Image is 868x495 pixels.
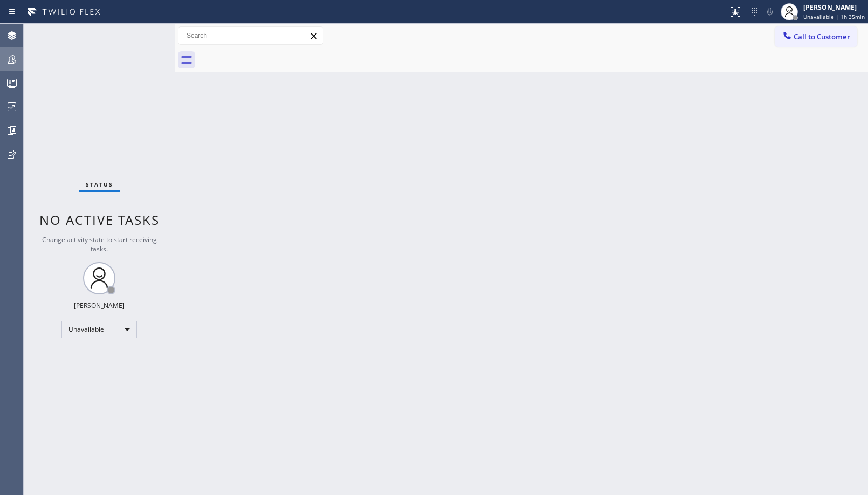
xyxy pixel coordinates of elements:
[178,27,323,44] input: Search
[762,4,777,19] button: Mute
[803,3,865,12] div: [PERSON_NAME]
[803,13,865,20] span: Unavailable | 1h 35min
[74,301,125,310] div: [PERSON_NAME]
[42,235,157,253] span: Change activity state to start receiving tasks.
[61,321,137,338] div: Unavailable
[86,181,113,188] span: Status
[775,26,857,47] button: Call to Customer
[39,211,160,229] span: No active tasks
[794,32,850,42] span: Call to Customer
